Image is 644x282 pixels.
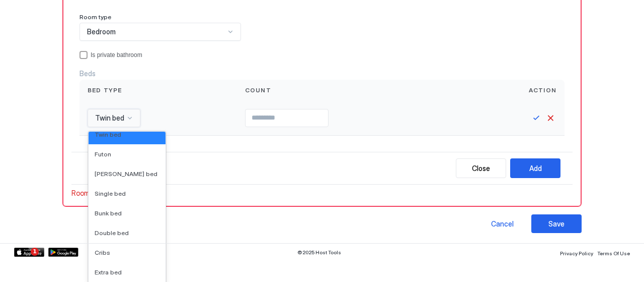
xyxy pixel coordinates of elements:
a: Privacy Policy [560,247,593,258]
button: Save [531,214,582,233]
span: Futon [95,150,111,158]
a: Terms Of Use [597,247,630,258]
span: © 2025 Host Tools [297,249,341,256]
span: Single bed [95,190,126,197]
span: Beds [79,69,96,78]
span: Extra bed [95,268,122,276]
span: 1 [31,248,39,256]
span: Twin bed [95,131,121,138]
span: Terms Of Use [597,250,630,256]
button: Cancel [477,214,527,233]
div: Save [548,218,565,229]
span: Room is required [71,189,124,198]
input: Input Field [246,109,328,127]
button: Cancel [544,112,556,124]
button: Add [510,158,560,178]
div: privateBathroom [79,51,565,59]
div: Cancel [491,218,514,229]
span: Twin bed [95,114,124,123]
span: Bedroom [87,27,116,36]
a: Google Play Store [48,248,78,257]
span: Bunk bed [95,209,122,217]
span: Count [245,86,271,95]
div: Is private bathroom [91,51,142,59]
span: Double bed [95,229,129,237]
span: Bed type [88,86,122,95]
span: [PERSON_NAME] bed [95,170,157,178]
div: Add [529,163,542,174]
button: Close [456,158,506,178]
span: Action [529,86,556,95]
span: Privacy Policy [560,250,593,256]
span: Room type [79,13,111,21]
iframe: Intercom live chat [10,248,34,272]
button: Save [530,112,542,124]
div: Close [472,163,490,174]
